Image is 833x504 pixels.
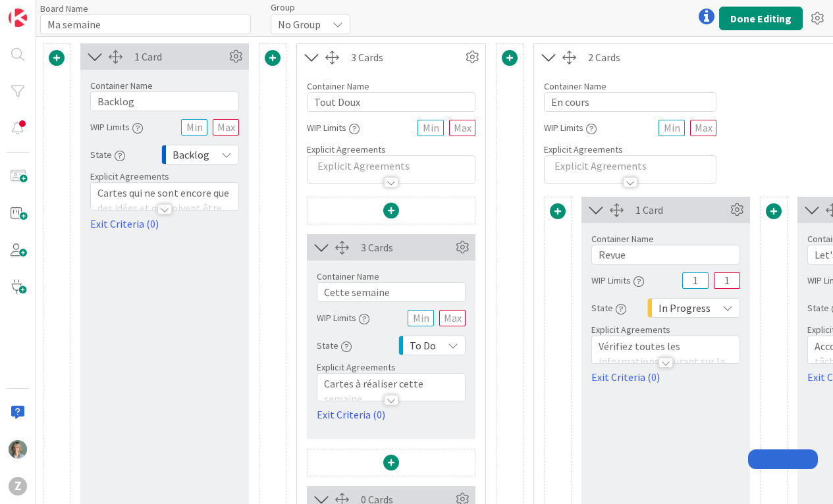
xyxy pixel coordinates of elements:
[278,15,321,34] span: No Group
[307,143,386,155] span: Explicit Agreements
[173,145,209,164] span: Backlog
[544,92,716,112] input: Add container name...
[317,407,466,422] a: Exit Criteria (0)
[591,324,670,336] span: Explicit Agreements
[591,296,626,320] div: State
[307,80,369,92] label: Container Name
[134,49,226,64] div: 1 Card
[544,143,623,155] span: Explicit Agreements
[90,143,125,166] div: State
[591,268,644,292] div: WIP Limits
[181,119,207,136] input: Min
[361,239,452,255] div: 3 Cards
[658,299,711,317] span: In Progress
[90,115,143,139] div: WIP Limits
[317,270,379,282] label: Container Name
[690,120,716,136] input: Max
[449,120,475,136] input: Max
[317,282,466,302] input: Add container name...
[307,92,475,112] input: Add container name...
[317,306,369,330] div: WIP Limits
[635,202,727,218] div: 1 Card
[9,9,27,27] img: Visit kanbanzone.com
[719,7,803,30] button: Done Editing
[97,186,232,245] p: Cartes qui ne sont encore que des idées et qui doivent être mûrement réfléchies avant d'être mise...
[9,440,27,459] img: ZL
[90,80,153,91] label: Container Name
[591,369,740,385] a: Exit Criteria (0)
[351,49,462,65] div: 3 Cards
[599,339,733,414] p: Vérifiez toutes les informations figurant sur la carte afin de vous assurer que vous disposez de ...
[90,91,239,111] input: Add container name...
[317,361,396,373] span: Explicit Agreements
[410,336,436,355] span: To Do
[439,310,466,326] input: Max
[324,376,458,406] p: Cartes à réaliser cette semaine.
[591,233,654,245] label: Container Name
[658,120,685,136] input: Min
[9,477,27,495] div: Z
[90,216,239,232] a: Exit Criteria (0)
[544,80,606,92] label: Container Name
[682,272,709,289] input: Min
[40,3,88,14] label: Board Name
[544,116,597,139] div: WIP Limits
[417,120,444,136] input: Min
[408,310,434,326] input: Min
[213,119,239,136] input: Max
[317,334,352,357] div: State
[591,245,740,265] input: Add container name...
[307,116,360,139] div: WIP Limits
[90,170,169,182] span: Explicit Agreements
[271,3,295,12] span: Group
[714,272,740,289] input: Max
